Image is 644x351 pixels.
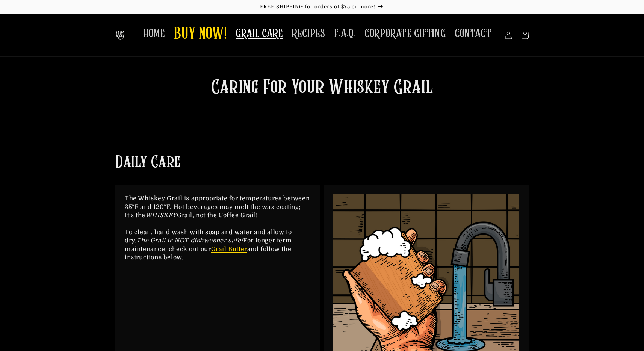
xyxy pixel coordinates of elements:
p: The Whiskey Grail is appropriate for temperatures between 35°F and 120°F. Hot beverages may melt ... [125,194,311,262]
span: CORPORATE GIFTING [364,26,446,41]
p: FREE SHIPPING for orders of $75 or more! [8,4,636,10]
a: BUY NOW! [169,20,231,49]
span: CONTACT [455,26,491,41]
span: GRAIL CARE [236,26,283,41]
img: The Whiskey Grail [115,31,125,40]
a: Grail Butter [211,246,247,253]
h2: Caring For Your Whiskey Grail [175,76,469,101]
a: GRAIL CARE [231,22,287,45]
span: HOME [143,26,165,41]
h2: Daily Care [115,152,181,174]
em: WHISKEY [145,212,177,219]
em: The Grail is NOT dishwasher safe! [136,237,243,244]
a: F.A.Q. [330,22,360,45]
span: RECIPES [292,26,325,41]
a: RECIPES [287,22,330,45]
a: CONTACT [450,22,496,45]
a: HOME [139,22,169,45]
span: BUY NOW! [174,24,227,45]
span: F.A.Q. [334,26,355,41]
a: CORPORATE GIFTING [360,22,450,45]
